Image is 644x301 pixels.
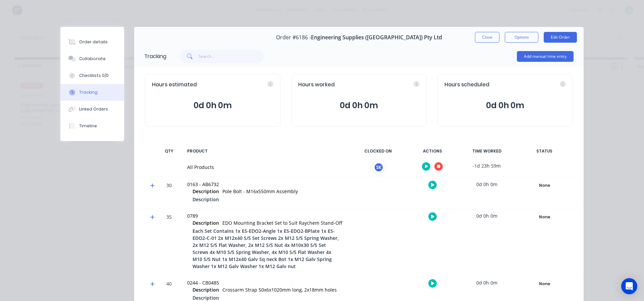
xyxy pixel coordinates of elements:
[187,279,345,286] div: 0244 - CB0485
[159,178,179,208] div: 30
[199,50,264,63] input: Search...
[222,188,298,195] span: Pole Bolt - M16x550mm Assembly
[79,73,109,79] div: Checklists 0/0
[193,188,219,195] span: Description
[152,81,197,89] span: Hours estimated
[517,51,574,62] button: Add manual time entry
[516,144,573,158] div: STATUS
[505,32,538,43] button: Options
[193,286,219,293] span: Description
[60,84,124,101] button: Tracking
[462,144,512,158] div: TIME WORKED
[222,287,337,293] span: Crossarm Strap 50x6x1020mm long, 2x18mm holes
[193,219,219,226] span: Description
[353,144,403,158] div: CLOCKED ON
[544,32,577,43] button: Edit Order
[444,99,566,112] span: 0d 0h 0m
[462,208,512,223] div: 0d 0h 0m
[621,278,637,294] div: Open Intercom Messenger
[462,177,512,192] div: 0d 0h 0m
[60,118,124,134] button: Timeline
[298,81,335,89] span: Hours worked
[60,50,124,67] button: Collaborate
[462,158,512,173] div: -1d 23h 59m
[311,34,442,41] span: Engineering Supplies ([GEOGRAPHIC_DATA]) Pty Ltd
[159,144,179,158] div: QTY
[298,99,420,112] span: 0d 0h 0m
[60,67,124,84] button: Checklists 0/0
[79,39,108,45] div: Order details
[79,123,97,129] div: Timeline
[60,101,124,118] button: Linked Orders
[183,144,349,158] div: PRODUCT
[520,279,569,289] button: None
[187,212,345,219] div: 0789
[193,196,219,203] span: Description
[462,275,512,290] div: 0d 0h 0m
[475,32,499,43] button: Close
[159,209,179,275] div: 35
[222,220,342,226] span: EDO Mounting Bracket Set to Suit Raychem Stand-Off
[193,227,341,270] span: Each Set Contains 1x ES-EDO2-Angle 1x ES-EDO2-BPlate 1x ES-EDO2-C-01 2x M12x40 S/S Set Screws 2x ...
[60,34,124,50] button: Order details
[407,144,458,158] div: ACTIONS
[520,212,569,222] button: None
[152,99,273,112] span: 0d 0h 0m
[79,106,108,112] div: Linked Orders
[79,56,106,62] div: Collaborate
[520,181,569,190] div: None
[79,89,98,95] div: Tracking
[444,81,489,89] span: Hours scheduled
[276,34,311,41] span: Order #6186 -
[374,162,384,172] div: SK
[520,181,569,190] button: None
[187,181,345,188] div: 0163 - AB6732
[187,164,345,171] div: All Products
[144,52,166,60] div: Tracking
